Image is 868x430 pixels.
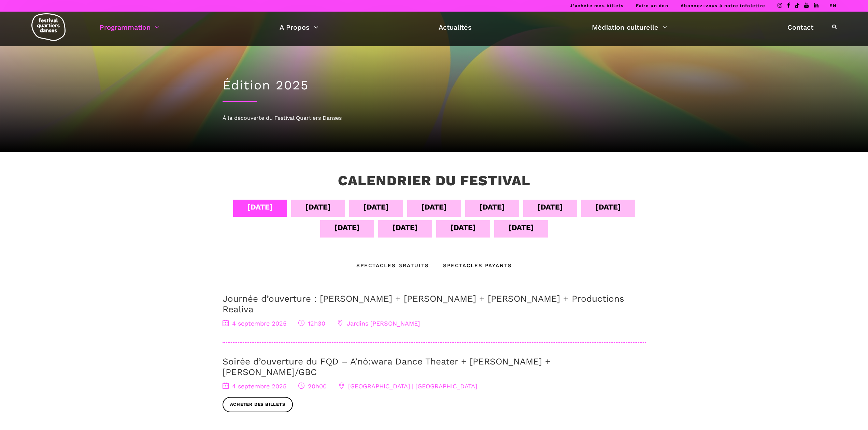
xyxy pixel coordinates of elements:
[298,320,325,327] span: 12h30
[338,172,530,189] h3: Calendrier du festival
[570,3,624,8] a: J’achète mes billets
[636,3,668,8] a: Faire un don
[592,21,667,33] a: Médiation culturelle
[364,201,389,213] div: [DATE]
[298,383,327,390] span: 20h00
[280,21,318,33] a: A Propos
[223,78,646,93] h1: Édition 2025
[509,221,534,233] div: [DATE]
[223,397,293,412] a: Acheter des billets
[393,221,418,233] div: [DATE]
[31,13,66,41] img: logo-fqd-med
[829,3,837,8] a: EN
[451,221,476,233] div: [DATE]
[480,201,505,213] div: [DATE]
[223,293,624,314] a: Journée d’ouverture : [PERSON_NAME] + [PERSON_NAME] + [PERSON_NAME] + Productions Realiva
[356,261,429,270] div: Spectacles gratuits
[787,21,813,33] a: Contact
[247,201,273,213] div: [DATE]
[223,356,551,377] a: Soirée d’ouverture du FQD – A’nó:wara Dance Theater + [PERSON_NAME] + [PERSON_NAME]/GBC
[422,201,447,213] div: [DATE]
[596,201,621,213] div: [DATE]
[337,320,420,327] span: Jardins [PERSON_NAME]
[223,383,286,390] span: 4 septembre 2025
[100,21,159,33] a: Programmation
[223,114,646,123] div: À la découverte du Festival Quartiers Danses
[339,383,477,390] span: [GEOGRAPHIC_DATA] | [GEOGRAPHIC_DATA]
[538,201,563,213] div: [DATE]
[429,261,512,270] div: Spectacles Payants
[223,320,286,327] span: 4 septembre 2025
[439,21,472,33] a: Actualités
[305,201,331,213] div: [DATE]
[681,3,765,8] a: Abonnez-vous à notre infolettre
[335,221,360,233] div: [DATE]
